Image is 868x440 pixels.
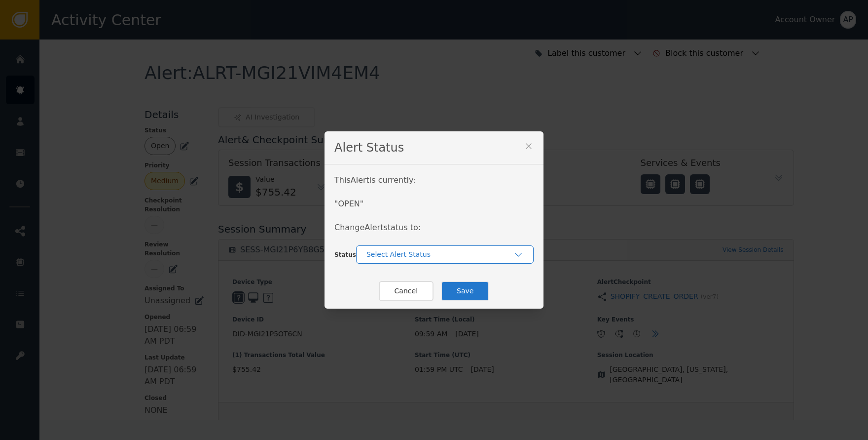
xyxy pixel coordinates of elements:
div: Alert Status [325,131,543,164]
span: Status [334,251,356,258]
div: Select Alert Status [366,249,513,260]
span: " OPEN " [334,199,363,208]
button: Save [441,281,489,301]
button: Select Alert Status [356,245,534,264]
span: Change Alert status to: [334,223,421,232]
button: Cancel [379,281,434,301]
span: This Alert is currently: [334,175,416,185]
